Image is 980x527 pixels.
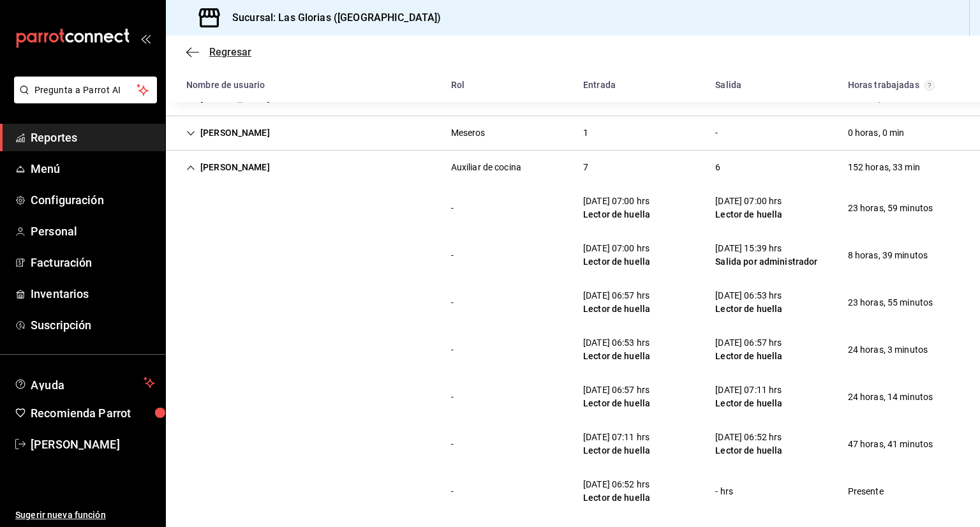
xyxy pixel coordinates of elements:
[31,160,155,177] span: Menú
[176,439,197,449] div: Cell
[573,331,660,368] div: Cell
[31,436,155,453] span: [PERSON_NAME]
[573,121,598,145] div: Cell
[441,73,573,97] div: HeadCell
[705,156,731,179] div: Cell
[924,80,935,91] svg: El total de horas trabajadas por usuario es el resultado de la suma redondeada del registro de ho...
[176,121,280,145] div: Cell
[583,491,650,505] div: Lector de huella
[451,390,454,404] div: -
[583,350,650,363] div: Lector de huella
[715,397,782,410] div: Lector de huella
[441,244,464,267] div: Cell
[715,208,782,221] div: Lector de huella
[9,93,157,106] a: Pregunta a Parrot AI
[705,237,828,274] div: Cell
[573,73,705,97] div: HeadCell
[14,77,157,103] button: Pregunta a Parrot AI
[583,302,650,316] div: Lector de huella
[441,156,531,179] div: Cell
[222,10,441,26] h3: Sucursal: Las Glorias ([GEOGRAPHIC_DATA])
[34,84,137,97] span: Pregunta a Parrot AI
[583,431,650,444] div: [DATE] 07:11 hrs
[140,33,151,43] button: open_drawer_menu
[705,73,837,97] div: HeadCell
[166,373,980,420] div: Row
[583,383,650,397] div: [DATE] 06:57 hrs
[31,129,155,146] span: Reportes
[715,255,817,269] div: Salida por administrador
[176,203,197,213] div: Cell
[166,232,980,279] div: Row
[176,156,280,179] div: Cell
[166,151,980,184] div: Row
[838,121,915,145] div: Cell
[451,202,454,215] div: -
[583,478,650,491] div: [DATE] 06:52 hrs
[573,237,660,274] div: Cell
[838,480,894,503] div: Cell
[441,480,464,503] div: Cell
[441,121,496,145] div: Cell
[573,378,660,415] div: Cell
[166,420,980,468] div: Row
[166,184,980,232] div: Row
[838,197,944,220] div: Cell
[838,244,939,267] div: Cell
[451,161,521,174] div: Auxiliar de cocina
[705,426,792,463] div: Cell
[166,68,980,102] div: Head
[715,242,817,255] div: [DATE] 15:39 hrs
[176,297,197,308] div: Cell
[31,223,155,240] span: Personal
[451,126,486,140] div: Meseros
[31,285,155,302] span: Inventarios
[715,195,782,208] div: [DATE] 07:00 hrs
[166,326,980,373] div: Row
[186,46,251,58] button: Regresar
[31,254,155,271] span: Facturación
[31,316,155,334] span: Suscripción
[573,189,660,226] div: Cell
[838,156,930,179] div: Cell
[166,279,980,326] div: Row
[176,345,197,355] div: Cell
[441,385,464,409] div: Cell
[441,197,464,220] div: Cell
[715,336,782,350] div: [DATE] 06:57 hrs
[583,255,650,269] div: Lector de huella
[583,336,650,350] div: [DATE] 06:53 hrs
[583,208,650,221] div: Lector de huella
[705,480,743,503] div: Cell
[176,250,197,260] div: Cell
[451,438,454,451] div: -
[166,116,980,151] div: Row
[176,73,441,97] div: HeadCell
[451,249,454,262] div: -
[441,433,464,456] div: Cell
[441,291,464,315] div: Cell
[838,291,944,315] div: Cell
[15,508,155,522] span: Sugerir nueva función
[451,485,454,498] div: -
[583,397,650,410] div: Lector de huella
[583,444,650,457] div: Lector de huella
[573,156,598,179] div: Cell
[31,191,155,209] span: Configuración
[705,331,792,368] div: Cell
[705,284,792,321] div: Cell
[838,385,944,409] div: Cell
[573,426,660,463] div: Cell
[838,338,939,362] div: Cell
[715,289,782,302] div: [DATE] 06:53 hrs
[31,405,155,422] span: Recomienda Parrot
[583,195,650,208] div: [DATE] 07:00 hrs
[715,350,782,363] div: Lector de huella
[715,444,782,457] div: Lector de huella
[583,289,650,302] div: [DATE] 06:57 hrs
[31,375,138,390] span: Ayuda
[705,189,792,226] div: Cell
[715,485,733,498] div: - hrs
[715,302,782,316] div: Lector de huella
[573,473,660,510] div: Cell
